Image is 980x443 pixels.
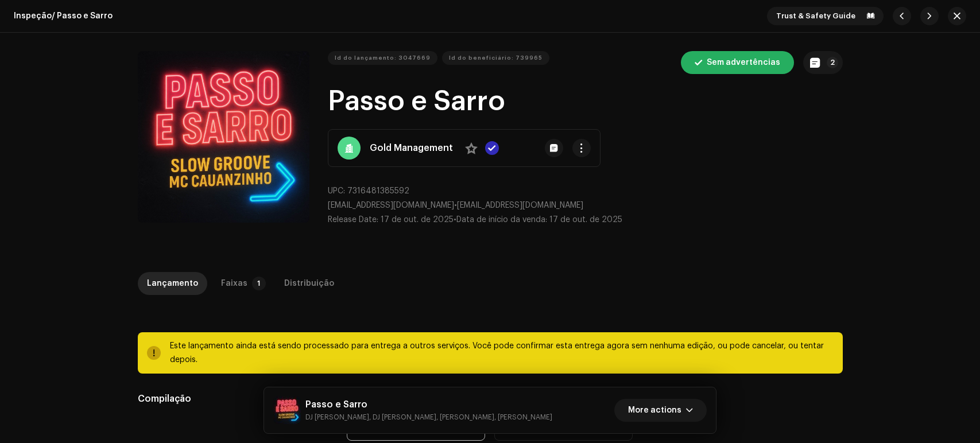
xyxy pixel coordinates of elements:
[549,216,622,224] span: 17 de out. de 2025
[273,397,301,424] img: e01843e1-d4e3-4b6c-9d86-58a1f2338366
[442,51,549,65] button: Id do beneficiário: 739965
[328,201,454,209] span: [EMAIL_ADDRESS][DOMAIN_NAME]
[347,187,409,195] span: 7316481385592
[614,399,707,422] button: More actions
[335,46,431,69] span: Id do lançamento: 3047669
[827,57,838,68] p-badge: 2
[328,216,456,224] span: •
[328,200,843,212] p: •
[170,339,834,367] div: Este lançamento ainda está sendo processado para entrega a outros serviços. Você pode confirmar e...
[628,399,681,422] span: More actions
[457,201,583,209] span: [EMAIL_ADDRESS][DOMAIN_NAME]
[370,141,453,155] strong: Gold Management
[328,187,345,195] span: UPC:
[449,46,543,69] span: Id do beneficiário: 739965
[328,216,378,224] span: Release Date:
[305,398,552,411] h5: Passo e Sarro
[456,216,547,224] span: Data de início da venda:
[381,216,454,224] span: 17 de out. de 2025
[305,411,552,423] small: Passo e Sarro
[328,51,437,65] button: Id do lançamento: 3047669
[221,272,247,295] div: Faixas
[803,51,843,74] button: 2
[328,83,843,120] h1: Passo e Sarro
[252,277,266,290] p-badge: 1
[284,272,334,295] div: Distribuição
[147,272,198,295] div: Lançamento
